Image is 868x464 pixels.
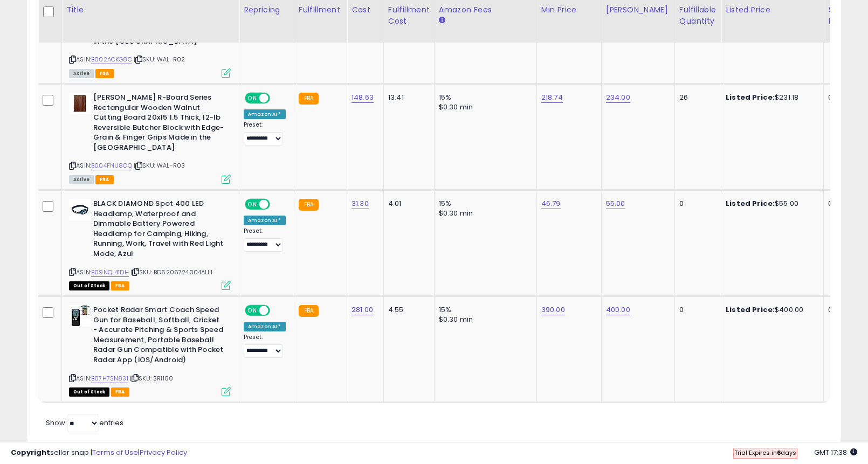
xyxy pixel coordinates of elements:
[726,4,819,16] div: Listed Price
[69,93,231,183] div: ASIN:
[244,322,286,331] div: Amazon AI *
[93,199,224,261] b: BLACK DIAMOND Spot 400 LED Headlamp, Waterproof and Dimmable Battery Powered Headlamp for Camping...
[606,304,630,315] a: 400.00
[352,92,374,103] a: 148.63
[111,387,129,397] span: FBA
[541,4,597,16] div: Min Price
[244,121,286,146] div: Preset:
[130,374,173,383] span: | SKU: SR1100
[246,94,259,103] span: ON
[388,199,426,209] div: 4.01
[679,4,717,27] div: Fulfillable Quantity
[244,334,286,358] div: Preset:
[244,216,286,225] div: Amazon AI *
[69,199,91,220] img: 31FgioYUF+L._SL40_.jpg
[134,161,185,170] span: | SKU: WAL-R03
[140,447,187,458] a: Privacy Policy
[69,93,91,114] img: 41TuTY+zIvL._SL40_.jpg
[726,93,815,102] div: $231.18
[726,304,775,315] b: Listed Price:
[828,93,846,102] div: 0.00
[606,4,670,16] div: [PERSON_NAME]
[95,175,114,184] span: FBA
[93,93,224,155] b: [PERSON_NAME] R-Board Series Rectangular Wooden Walnut Cutting Board 20x15 1.5 Thick, 12-lb Rever...
[69,305,231,395] div: ASIN:
[388,305,426,315] div: 4.55
[679,93,713,102] div: 26
[679,305,713,315] div: 0
[726,92,775,102] b: Listed Price:
[352,198,369,209] a: 31.30
[69,199,231,289] div: ASIN:
[814,447,857,458] span: 2025-10-6 17:38 GMT
[726,198,775,209] b: Listed Price:
[606,92,630,103] a: 234.00
[268,94,286,103] span: OFF
[111,281,129,290] span: FBA
[69,281,109,290] span: All listings that are currently out of stock and unavailable for purchase on Amazon
[93,305,224,368] b: Pocket Radar Smart Coach Speed Gun for Baseball, Softball, Cricket - Accurate Pitching & Sports S...
[541,92,563,103] a: 218.74
[439,16,445,25] small: Amazon Fees.
[726,305,815,315] div: $400.00
[244,227,286,252] div: Preset:
[244,4,290,16] div: Repricing
[299,199,319,211] small: FBA
[734,448,796,457] span: Trial Expires in days
[679,199,713,209] div: 0
[91,374,128,383] a: B07H7SN831
[299,93,319,105] small: FBA
[11,447,50,458] strong: Copyright
[244,109,286,119] div: Amazon AI *
[69,305,91,327] img: 51lk+zcPIvL._SL40_.jpg
[268,200,286,209] span: OFF
[828,305,846,315] div: 0.00
[246,200,259,209] span: ON
[91,161,132,170] a: B004FNU8OQ
[46,418,123,428] span: Show: entries
[246,306,259,315] span: ON
[439,199,528,209] div: 15%
[66,4,235,16] div: Title
[439,315,528,324] div: $0.30 min
[91,268,129,277] a: B09NQL41DH
[69,69,94,78] span: All listings currently available for purchase on Amazon
[95,69,114,78] span: FBA
[777,448,781,457] b: 6
[388,93,426,102] div: 13.41
[352,304,373,315] a: 281.00
[439,305,528,315] div: 15%
[439,4,532,16] div: Amazon Fees
[352,4,379,16] div: Cost
[69,387,109,397] span: All listings that are currently out of stock and unavailable for purchase on Amazon
[91,55,132,64] a: B002ACKG8C
[439,209,528,218] div: $0.30 min
[541,198,561,209] a: 46.79
[92,447,138,458] a: Terms of Use
[299,4,342,16] div: Fulfillment
[11,448,187,458] div: seller snap | |
[541,304,565,315] a: 390.00
[606,198,625,209] a: 55.00
[268,306,286,315] span: OFF
[439,93,528,102] div: 15%
[388,4,430,27] div: Fulfillment Cost
[130,268,212,276] span: | SKU: BD6206724004ALL1
[439,102,528,112] div: $0.30 min
[726,199,815,209] div: $55.00
[828,199,846,209] div: 0.00
[299,305,319,317] small: FBA
[134,55,185,64] span: | SKU: WAL-R02
[828,4,850,27] div: Ship Price
[69,175,94,184] span: All listings currently available for purchase on Amazon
